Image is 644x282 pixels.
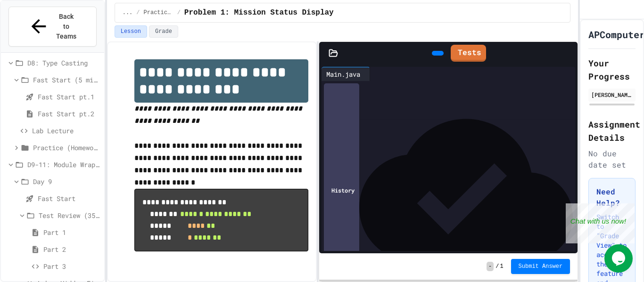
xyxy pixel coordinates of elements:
span: / [136,9,140,16]
button: Grade [149,25,178,38]
span: 1 [500,263,503,270]
span: - [487,262,494,271]
div: No due date set [588,148,636,170]
span: Back to Teams [55,12,77,41]
span: D8: Type Casting [27,58,100,68]
iframe: chat widget [566,203,635,243]
span: Part 3 [43,261,100,271]
span: Practice (15 mins) [144,9,173,16]
span: Fast Start (5 mins) [33,75,100,85]
button: Submit Answer [511,259,570,274]
span: Practice (Homework, if needed) [33,143,100,153]
span: Test Review (35 mins) [39,210,100,220]
h2: Your Progress [588,56,636,83]
span: Fast Start pt.1 [38,92,100,102]
h3: Need Help? [596,186,627,209]
span: Fast Start pt.2 [38,109,100,119]
span: Problem 1: Mission Status Display [184,7,334,18]
span: Day 9 [33,177,100,186]
span: Submit Answer [519,263,563,270]
span: D9-11: Module Wrap Up [27,160,100,169]
iframe: chat widget [604,244,635,273]
div: Main.java [322,67,370,81]
div: Main.java [322,69,365,79]
a: Tests [451,45,486,62]
button: Lesson [115,25,147,38]
span: / [495,263,499,270]
h2: Assignment Details [588,118,636,144]
span: / [177,9,181,16]
span: Lab Lecture [32,126,100,136]
span: Fast Start [38,193,100,203]
span: Part 1 [43,227,100,237]
span: ... [123,9,133,16]
span: Part 2 [43,244,100,254]
button: Back to Teams [8,7,97,47]
div: [PERSON_NAME] [591,90,633,99]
